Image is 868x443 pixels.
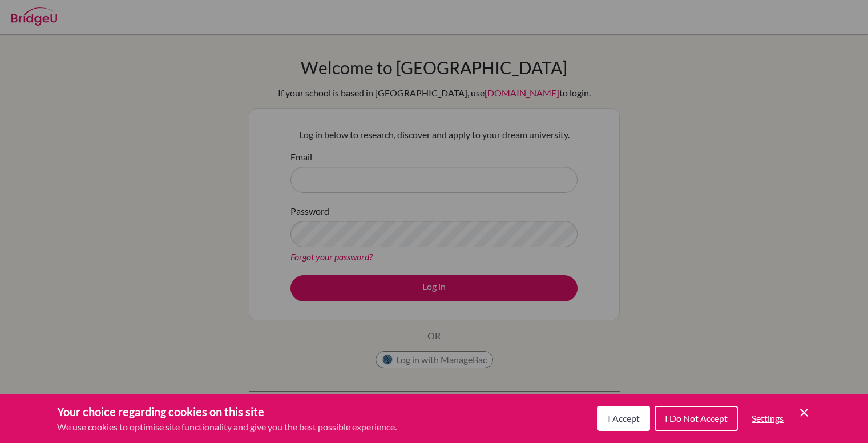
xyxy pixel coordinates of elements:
[655,406,738,431] button: I Do Not Accept
[742,407,793,430] button: Settings
[665,413,728,424] span: I Do Not Accept
[57,420,397,434] p: We use cookies to optimise site functionality and give you the best possible experience.
[57,403,397,420] h3: Your choice regarding cookies on this site
[752,413,784,424] span: Settings
[597,406,650,431] button: I Accept
[797,406,811,420] button: Save and close
[608,413,640,424] span: I Accept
